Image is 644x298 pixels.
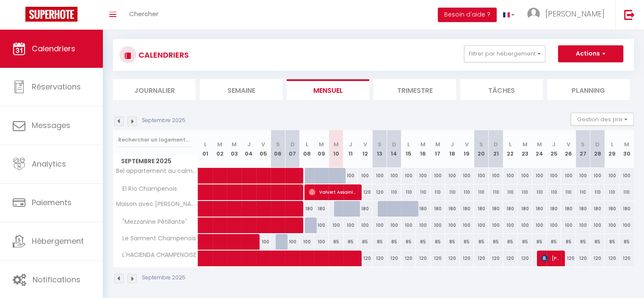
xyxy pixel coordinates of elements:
[619,130,634,168] th: 30
[561,184,575,200] div: 110
[32,159,66,169] span: Analytics
[416,217,430,233] div: 100
[129,9,158,18] span: Chercher
[387,168,401,184] div: 100
[503,130,517,168] th: 22
[407,140,410,148] abbr: L
[431,130,445,168] th: 17
[459,234,474,250] div: 85
[619,168,634,184] div: 100
[115,168,199,174] span: Bel appartement au calme - Proche centre ville
[309,184,357,200] span: Valvert Assainissement
[619,184,634,200] div: 110
[306,140,308,148] abbr: L
[387,184,401,200] div: 110
[204,140,207,148] abbr: L
[489,201,503,217] div: 180
[416,201,430,217] div: 180
[459,184,474,200] div: 110
[576,130,590,168] th: 27
[300,234,314,250] div: 100
[445,184,459,200] div: 110
[435,140,440,148] abbr: M
[561,234,575,250] div: 85
[547,217,561,233] div: 100
[590,184,605,200] div: 110
[474,251,488,266] div: 120
[358,217,372,233] div: 100
[605,130,619,168] th: 29
[532,184,547,200] div: 110
[401,168,416,184] div: 100
[445,130,459,168] th: 18
[576,168,590,184] div: 100
[431,234,445,250] div: 85
[547,130,561,168] th: 25
[416,168,430,184] div: 100
[271,130,285,168] th: 06
[541,250,560,266] span: [PERSON_NAME]
[343,168,358,184] div: 100
[115,234,198,243] span: Le Sarment Champenois
[198,130,213,168] th: 01
[619,234,634,250] div: 85
[590,217,605,233] div: 100
[552,140,556,148] abbr: J
[431,201,445,217] div: 180
[416,251,430,266] div: 120
[200,79,282,100] li: Semaine
[349,140,352,148] abbr: J
[372,168,387,184] div: 100
[32,81,81,92] span: Réservations
[459,251,474,266] div: 120
[431,168,445,184] div: 100
[532,217,547,233] div: 100
[474,217,488,233] div: 100
[474,201,488,217] div: 180
[561,130,575,168] th: 26
[576,234,590,250] div: 85
[581,140,585,148] abbr: S
[445,168,459,184] div: 100
[329,130,343,168] th: 10
[115,184,179,194] span: El Río Champenois
[32,43,75,54] span: Calendriers
[373,79,456,100] li: Trimestre
[517,251,532,266] div: 120
[517,184,532,200] div: 110
[32,120,70,131] span: Messages
[624,140,629,148] abbr: M
[590,130,605,168] th: 28
[619,217,634,233] div: 100
[358,234,372,250] div: 85
[517,201,532,217] div: 180
[494,140,498,148] abbr: D
[503,217,517,233] div: 100
[517,130,532,168] th: 23
[503,201,517,217] div: 180
[561,201,575,217] div: 180
[503,251,517,266] div: 120
[460,79,543,100] li: Tâches
[358,130,372,168] th: 12
[392,140,396,148] abbr: D
[619,251,634,266] div: 120
[459,130,474,168] th: 19
[115,217,189,227] span: "Mezzanine Pétillante"
[372,217,387,233] div: 100
[115,201,199,207] span: Maison avec [PERSON_NAME], 10 couchages CHALONS LA VEUVE
[7,3,32,29] button: Ouvrir le widget de chat LiveChat
[387,130,401,168] th: 14
[474,184,488,200] div: 110
[401,184,416,200] div: 110
[217,140,222,148] abbr: M
[118,132,193,148] input: Rechercher un logement...
[464,45,545,62] button: Filtrer par hébergement
[285,234,299,250] div: 100
[605,234,619,250] div: 85
[416,234,430,250] div: 85
[459,217,474,233] div: 100
[445,201,459,217] div: 180
[372,130,387,168] th: 13
[136,45,189,64] h3: CALENDRIERS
